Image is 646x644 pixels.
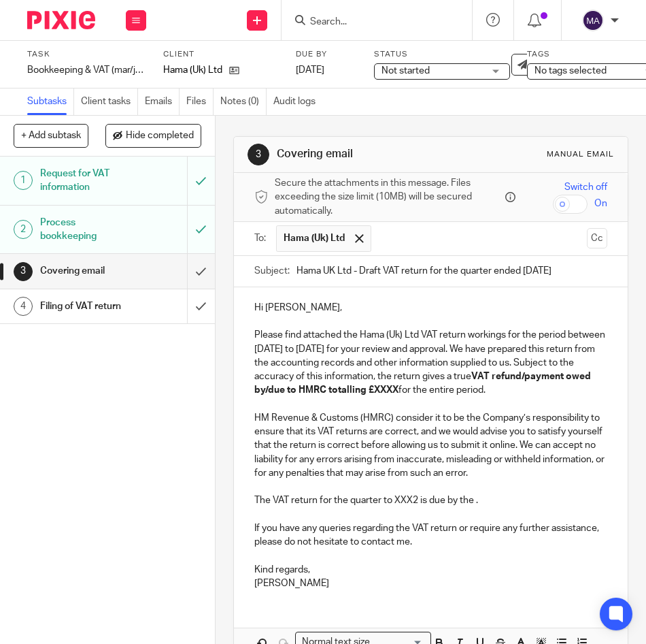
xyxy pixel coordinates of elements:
span: On [594,197,607,210]
h1: Covering email [40,261,129,281]
input: Search [309,16,431,29]
p: If you have any queries regarding the VAT return or require any further assistance, please do not... [254,521,607,549]
h1: Filing of VAT return [40,296,129,317]
label: Status [374,49,510,60]
button: + Add subtask [14,124,88,147]
label: Task [27,49,146,60]
a: Notes (0) [220,88,267,115]
p: The VAT return for the quarter to XXX2 is due by the . [254,494,607,507]
a: Emails [145,88,180,115]
span: Secure the attachments in this message. Files exceeding the size limit (10MB) will be secured aut... [275,176,502,218]
button: Cc [587,228,607,248]
button: Hide completed [105,124,201,147]
div: 3 [14,262,33,281]
p: Hi [PERSON_NAME], [254,301,607,315]
label: Due by [296,49,357,60]
div: Manual email [547,149,614,160]
span: Not started [381,66,430,76]
h1: Process bookkeeping [40,212,129,247]
a: Subtasks [27,88,74,115]
span: Hide completed [126,131,194,142]
h1: Request for VAT information [40,163,129,198]
p: Kind regards, [254,563,607,577]
div: 4 [14,297,33,316]
label: To: [254,231,269,245]
p: [PERSON_NAME] [254,577,607,590]
div: 3 [248,144,269,165]
a: Files [186,88,214,115]
div: Bookkeeping &amp; VAT (mar/jun/sep/dec) [27,63,146,77]
img: Pixie [27,11,95,29]
span: No tags selected [534,66,607,76]
a: Client tasks [81,88,138,115]
span: Hama (Uk) Ltd [284,231,345,245]
label: Subject: [254,264,290,278]
a: Audit logs [273,88,322,115]
span: [DATE] [296,65,324,75]
p: Please find attached the Hama (Uk) Ltd VAT return workings for the period between [DATE] to [DATE... [254,328,607,397]
p: HM Revenue & Customs (HMRC) consider it to be the Company’s responsibility to ensure that its VAT... [254,411,607,480]
img: svg%3E [582,10,604,31]
div: 1 [14,171,33,190]
p: Hama (Uk) Ltd [163,63,222,77]
label: Client [163,49,282,60]
span: Switch off [564,180,607,194]
div: Bookkeeping & VAT (mar/jun/sep/dec) [27,63,146,77]
h1: Covering email [277,147,460,161]
div: 2 [14,220,33,239]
